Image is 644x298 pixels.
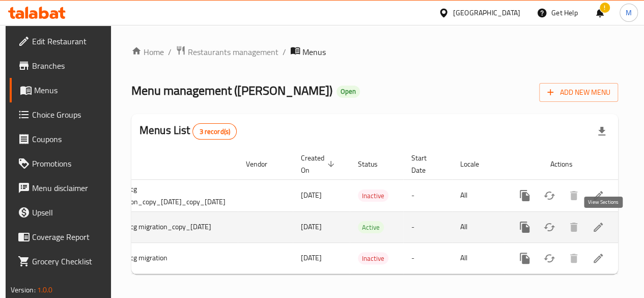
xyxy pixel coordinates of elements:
nav: breadcrumb [131,45,619,59]
a: Branches [10,53,113,78]
span: M [626,7,632,18]
div: Total records count [192,123,237,140]
span: 1.0.0 [37,283,53,296]
th: Actions [505,149,619,180]
button: Change Status [537,246,562,270]
div: Export file [590,119,614,144]
a: Coverage Report [10,225,113,249]
span: Menu management ( [PERSON_NAME] ) [131,79,332,102]
a: Home [131,46,164,58]
span: Version: [11,283,36,296]
span: Coupons [32,133,105,145]
td: All [452,211,505,242]
span: Menus [34,84,105,96]
span: Status [358,158,391,170]
a: Restaurants management [176,45,278,59]
a: Coupons [10,127,113,151]
td: hozan-cg migration_copy_[DATE] [101,211,238,242]
span: Inactive [358,253,388,264]
button: Change Status [537,183,562,208]
td: - [403,211,452,242]
span: Created On [301,152,338,176]
a: View Sections [586,246,610,270]
span: Active [358,222,384,233]
span: Open [337,87,360,96]
div: [GEOGRAPHIC_DATA] [453,7,520,18]
button: Add New Menu [539,83,618,102]
span: Menu disclaimer [32,182,105,194]
td: - [403,179,452,211]
a: Promotions [10,151,113,176]
a: Upsell [10,200,113,225]
span: [DATE] [301,220,322,233]
td: hozan-cg migration [101,242,238,274]
span: Promotions [32,157,105,170]
a: Choice Groups [10,102,113,127]
span: [DATE] [301,251,322,264]
a: Menus [10,78,113,102]
div: Open [337,86,360,98]
button: more [513,183,537,208]
span: Upsell [32,206,105,219]
button: more [513,215,537,239]
span: Edit Restaurant [32,35,105,47]
span: Add New Menu [547,86,610,99]
a: Grocery Checklist [10,249,113,274]
span: Start Date [411,152,440,176]
span: Inactive [358,190,388,202]
span: Locale [460,158,492,170]
a: Edit Restaurant [10,29,113,53]
table: enhanced table [52,149,619,274]
td: - [403,242,452,274]
span: Coverage Report [32,231,105,243]
span: [DATE] [301,188,322,202]
button: Delete menu [562,215,586,239]
li: / [283,46,286,58]
a: View Sections [586,183,610,208]
span: Choice Groups [32,109,105,121]
div: Inactive [358,189,388,202]
button: Delete menu [562,246,586,270]
td: All [452,179,505,211]
h2: Menus List [139,123,237,140]
button: more [513,246,537,270]
span: Branches [32,60,105,72]
a: Menu disclaimer [10,176,113,200]
span: Restaurants management [188,46,278,58]
button: Delete menu [562,183,586,208]
span: Grocery Checklist [32,255,105,267]
button: Change Status [537,215,562,239]
li: / [168,46,172,58]
td: All [452,242,505,274]
span: Vendor [246,158,281,170]
span: Menus [302,46,326,58]
td: hozan-cg migration_copy_[DATE]_copy_[DATE] [101,179,238,211]
span: 3 record(s) [193,127,236,137]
